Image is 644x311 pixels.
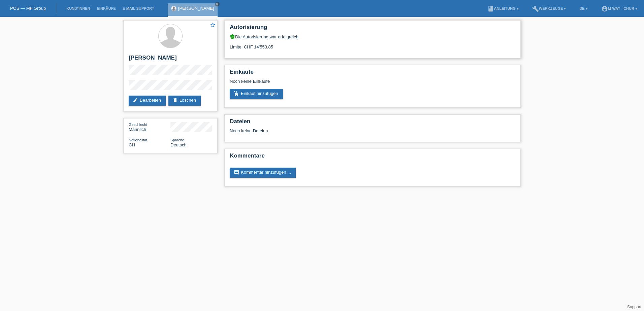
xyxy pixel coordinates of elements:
span: Deutsch [170,142,187,147]
a: E-Mail Support [119,6,158,10]
a: [PERSON_NAME] [178,6,214,11]
h2: Autorisierung [230,24,515,34]
i: build [532,5,539,12]
i: book [487,5,494,12]
span: Nationalität [129,138,147,142]
i: add_shopping_cart [234,91,239,96]
div: Noch keine Dateien [230,128,436,133]
a: add_shopping_cartEinkauf hinzufügen [230,89,283,99]
a: commentKommentar hinzufügen ... [230,168,296,178]
h2: [PERSON_NAME] [129,55,212,65]
a: POS — MF Group [10,6,46,11]
h2: Dateien [230,118,515,128]
a: buildWerkzeuge ▾ [529,6,570,10]
h2: Einkäufe [230,69,515,79]
a: star_border [210,22,216,29]
a: Support [627,305,641,309]
div: Noch keine Einkäufe [230,79,515,89]
div: Limite: CHF 14'553.85 [230,39,515,49]
i: account_circle [601,5,608,12]
div: Die Autorisierung war erfolgreich. [230,34,515,39]
a: Kund*innen [63,6,93,10]
h2: Kommentare [230,152,515,163]
i: verified_user [230,34,235,39]
a: DE ▾ [576,6,591,10]
div: Männlich [129,122,170,132]
i: delete [172,98,178,103]
span: Geschlecht [129,123,147,127]
a: editBearbeiten [129,96,166,106]
span: Schweiz [129,142,135,147]
i: close [216,2,219,6]
span: Sprache [170,138,184,142]
a: deleteLöschen [168,96,201,106]
i: comment [234,170,239,175]
a: Einkäufe [93,6,119,10]
a: close [215,2,220,6]
i: star_border [210,22,216,28]
i: edit [133,98,138,103]
a: account_circlem-way - Chur ▾ [598,6,641,10]
a: bookAnleitung ▾ [484,6,522,10]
